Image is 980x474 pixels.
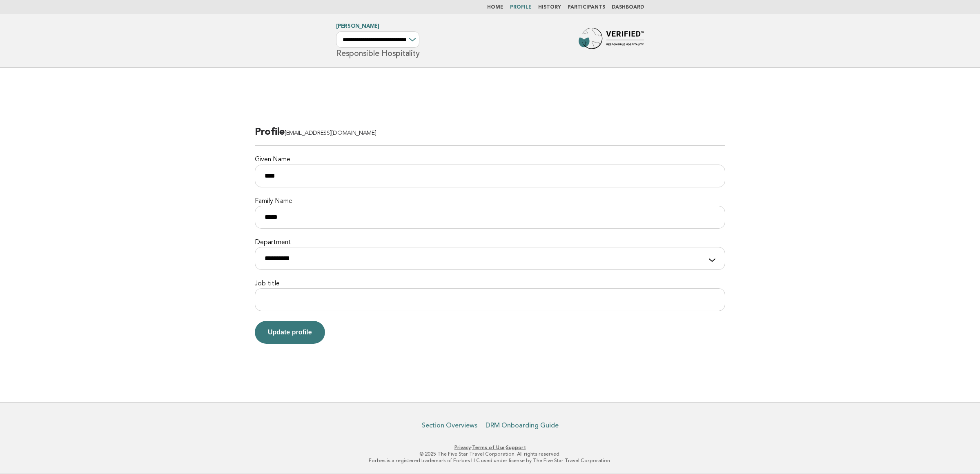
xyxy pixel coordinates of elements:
p: © 2025 The Five Star Travel Corporation. All rights reserved. [240,451,740,457]
a: Support [506,445,526,450]
a: Participants [568,5,605,10]
a: Home [487,5,503,10]
h2: Profile [255,126,725,146]
h1: Responsible Hospitality [336,24,419,58]
a: Privacy [454,445,471,450]
span: [EMAIL_ADDRESS][DOMAIN_NAME] [285,130,376,136]
a: History [538,5,561,10]
label: Family Name [255,197,725,206]
label: Department [255,238,725,247]
p: Forbes is a registered trademark of Forbes LLC used under license by The Five Star Travel Corpora... [240,457,740,464]
a: Profile [510,5,532,10]
a: Terms of Use [472,445,505,450]
a: Section Overviews [422,421,477,429]
a: DRM Onboarding Guide [486,421,559,429]
p: · · [240,444,740,451]
img: Forbes Travel Guide [579,28,644,54]
button: Update profile [255,321,325,344]
a: Dashboard [612,5,644,10]
a: [PERSON_NAME] [336,24,379,29]
label: Job title [255,280,725,288]
label: Given Name [255,156,725,164]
